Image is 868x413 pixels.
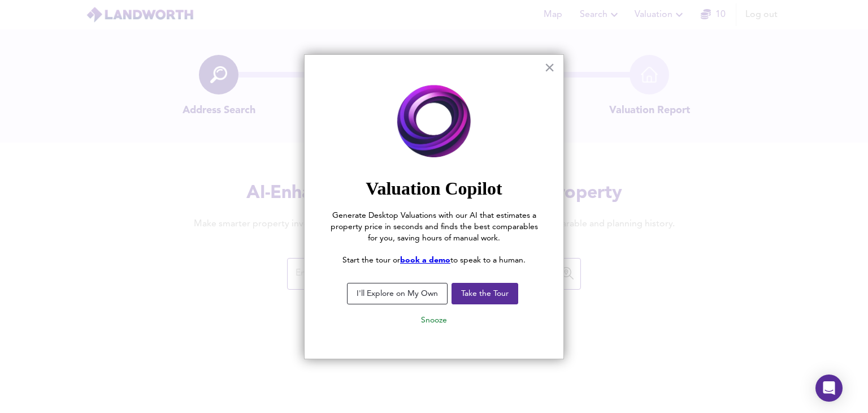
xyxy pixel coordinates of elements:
button: Close [544,58,555,76]
a: book a demo [400,256,450,264]
div: Open Intercom Messenger [815,375,843,402]
button: Snooze [412,310,456,330]
h2: Valuation Copilot [327,178,541,199]
span: Start the tour or [342,256,400,264]
span: to speak to a human. [450,256,526,264]
p: Generate Desktop Valuations with our AI that estimates a property price in seconds and finds the ... [327,210,541,244]
button: I'll Explore on My Own [347,283,448,304]
button: Take the Tour [452,283,518,304]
